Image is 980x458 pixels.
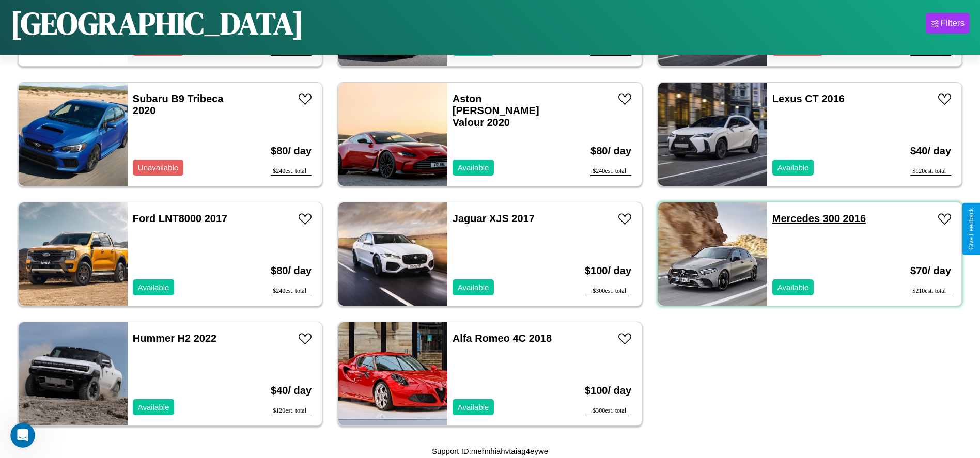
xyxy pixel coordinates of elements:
h3: $ 70 / day [910,255,951,287]
a: Lexus CT 2016 [772,93,845,104]
div: $ 300 est. total [585,407,631,415]
div: $ 120 est. total [910,167,951,176]
div: Filters [941,18,965,28]
div: $ 240 est. total [271,287,312,295]
h3: $ 80 / day [271,255,312,287]
a: Ford LNT8000 2017 [133,213,227,224]
a: Aston [PERSON_NAME] Valour 2020 [453,93,539,128]
p: Available [458,400,489,414]
div: $ 120 est. total [271,407,312,415]
p: Available [458,161,489,175]
p: Available [777,280,809,294]
div: $ 300 est. total [585,287,631,295]
div: $ 240 est. total [271,167,312,176]
div: $ 210 est. total [910,287,951,295]
p: Available [138,280,169,294]
h3: $ 40 / day [271,374,312,407]
p: Available [777,161,809,175]
a: Mercedes 300 2016 [772,213,866,224]
div: $ 240 est. total [590,167,631,176]
h3: $ 80 / day [590,135,631,167]
a: Hummer H2 2022 [133,333,216,344]
div: Give Feedback [968,208,975,250]
button: Filters [926,13,970,34]
a: Jaguar XJS 2017 [453,213,535,224]
p: Support ID: mehnhiahvtaiag4eywe [432,444,548,458]
iframe: Intercom live chat [10,423,35,448]
h3: $ 80 / day [271,135,312,167]
h3: $ 100 / day [585,374,631,407]
p: Available [138,400,169,414]
a: Subaru B9 Tribeca 2020 [133,93,224,116]
p: Unavailable [138,161,178,175]
a: Alfa Romeo 4C 2018 [453,333,552,344]
h1: [GEOGRAPHIC_DATA] [10,2,304,44]
h3: $ 100 / day [585,255,631,287]
p: Available [458,280,489,294]
h3: $ 40 / day [910,135,951,167]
